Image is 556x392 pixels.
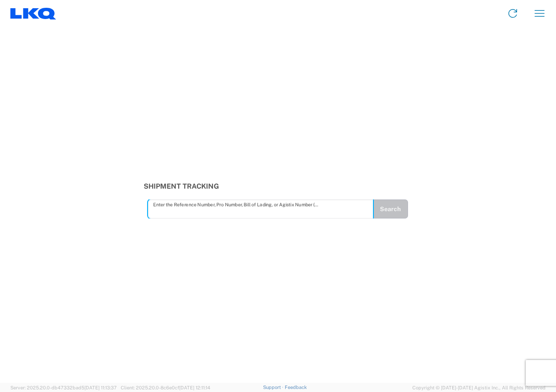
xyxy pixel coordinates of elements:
[10,385,117,390] span: Server: 2025.20.0-db47332bad5
[263,385,285,390] a: Support
[121,385,210,390] span: Client: 2025.20.0-8c6e0cf
[412,384,546,392] span: Copyright © [DATE]-[DATE] Agistix Inc., All Rights Reserved
[144,182,413,190] h3: Shipment Tracking
[285,385,307,390] a: Feedback
[84,385,117,390] span: [DATE] 11:13:37
[179,385,210,390] span: [DATE] 12:11:14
